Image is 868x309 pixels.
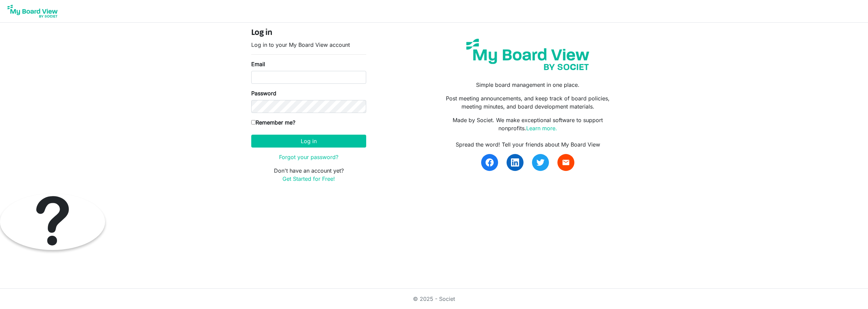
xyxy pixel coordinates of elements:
[251,41,366,49] p: Log in to your My Board View account
[536,158,545,167] img: twitter.svg
[251,120,256,124] input: Remember me?
[461,34,594,75] img: my-board-view-societ.svg
[439,116,617,132] p: Made by Societ. We make exceptional software to support nonprofits.
[526,125,557,132] a: Learn more.
[279,154,338,160] a: Forgot your password?
[413,295,455,302] a: © 2025 - Societ
[251,118,295,127] label: Remember me?
[251,60,265,68] label: Email
[486,158,494,167] img: facebook.svg
[511,158,519,167] img: linkedin.svg
[251,28,366,38] h4: Log in
[439,140,617,149] div: Spread the word! Tell your friends about My Board View
[251,167,366,183] p: Don't have an account yet?
[251,135,366,148] button: Log in
[562,158,570,167] span: email
[282,175,335,182] a: Get Started for Free!
[5,3,60,20] img: My Board View Logo
[557,154,574,171] a: email
[251,89,276,97] label: Password
[439,94,617,111] p: Post meeting announcements, and keep track of board policies, meeting minutes, and board developm...
[439,81,617,89] p: Simple board management in one place.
